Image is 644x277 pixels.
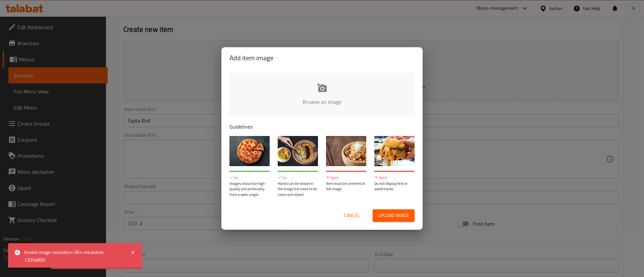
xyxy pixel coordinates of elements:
[278,175,318,181] p: Do
[278,181,318,198] p: Hands can be shown in the image but need to be clean and styled
[374,181,415,192] p: Do not display text or watermarks
[278,136,318,166] img: guide-img-2@3x.jpg
[374,175,415,181] p: Don't
[229,123,415,131] p: Guidelines
[344,211,360,220] span: Cancel
[374,136,415,166] img: guide-img-4@3x.jpg
[229,53,415,63] h2: Add item image
[326,175,366,181] p: Don't
[326,136,366,166] img: guide-img-3@3x.jpg
[229,181,270,198] p: Images should be high-quality and preferably from a wide-angle
[326,181,366,192] p: Item must be centered in the image
[341,209,363,222] button: Cancel
[378,211,409,220] span: Upload image
[229,175,270,181] p: Do
[24,249,123,264] div: Invalid image resolution: Min resolution 1200x800
[373,209,415,222] button: Upload image
[229,136,270,166] img: guide-img-1@3x.jpg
